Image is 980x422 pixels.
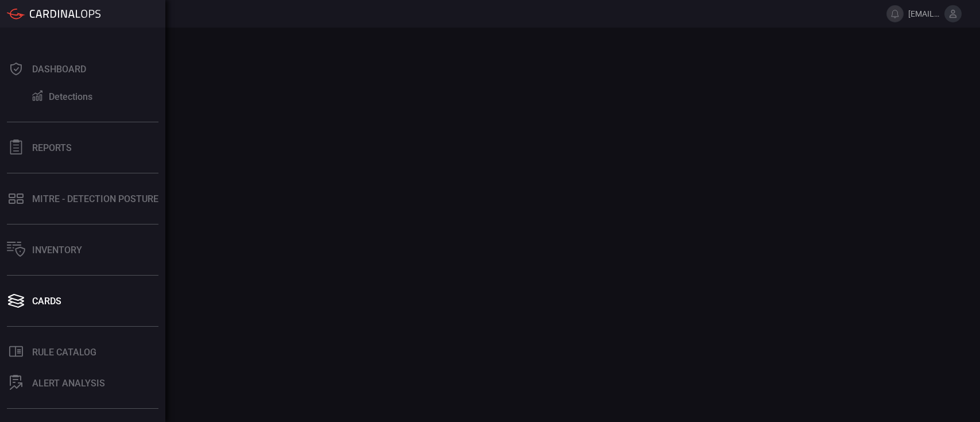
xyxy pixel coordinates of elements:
span: [EMAIL_ADDRESS][PERSON_NAME][DOMAIN_NAME] [908,9,940,18]
div: MITRE - Detection Posture [32,193,158,204]
div: Inventory [32,245,82,255]
div: Reports [32,142,72,153]
div: ALERT ANALYSIS [32,378,105,389]
div: Cards [32,296,61,307]
div: Dashboard [32,64,86,75]
div: Rule Catalog [32,347,96,358]
div: Detections [49,91,92,102]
